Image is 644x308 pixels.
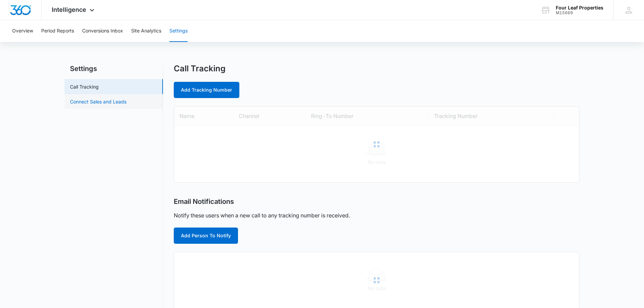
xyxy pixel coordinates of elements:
[169,20,188,42] button: Settings
[70,98,126,105] a: Connect Sales and Leads
[131,20,161,42] button: Site Analytics
[174,64,225,74] h1: Call Tracking
[41,20,74,42] button: Period Reports
[174,197,234,206] h2: Email Notifications
[174,82,239,98] a: Add Tracking Number
[12,20,33,42] button: Overview
[52,6,86,13] span: Intelligence
[174,228,238,244] button: Add Person To Notify
[556,5,603,10] div: account name
[556,10,603,15] div: account id
[82,20,123,42] button: Conversions Inbox
[65,64,163,74] h2: Settings
[174,211,350,219] p: Notify these users when a new call to any tracking number is received.
[70,83,99,90] a: Call Tracking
